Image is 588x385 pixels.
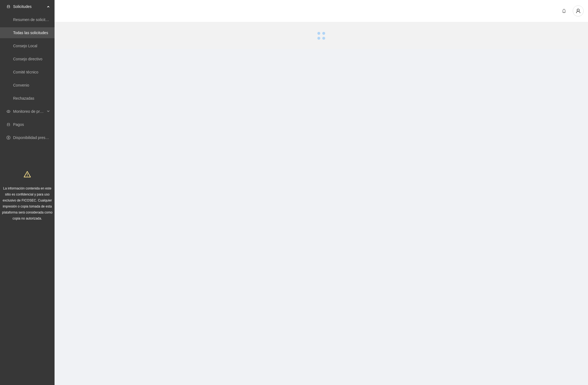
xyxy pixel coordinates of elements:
[24,171,31,178] span: warning
[13,83,29,87] a: Convenio
[13,31,48,35] a: Todas las solicitudes
[13,122,24,127] a: Pagos
[573,5,584,16] button: user
[7,5,10,8] span: inbox
[13,57,42,61] a: Consejo directivo
[560,7,568,15] button: bell
[13,1,45,12] span: Solicitudes
[7,109,10,113] span: eye
[560,9,568,13] span: bell
[13,106,45,117] span: Monitoreo de proyectos
[13,135,60,140] a: Disponibilidad presupuestal
[13,96,34,100] a: Rechazadas
[13,44,37,48] a: Consejo Local
[13,70,38,74] a: Comité técnico
[573,8,583,13] span: user
[13,17,74,22] a: Resumen de solicitudes por aprobar
[2,186,53,220] span: La información contenida en este sitio es confidencial y para uso exclusivo de FICOSEC. Cualquier...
